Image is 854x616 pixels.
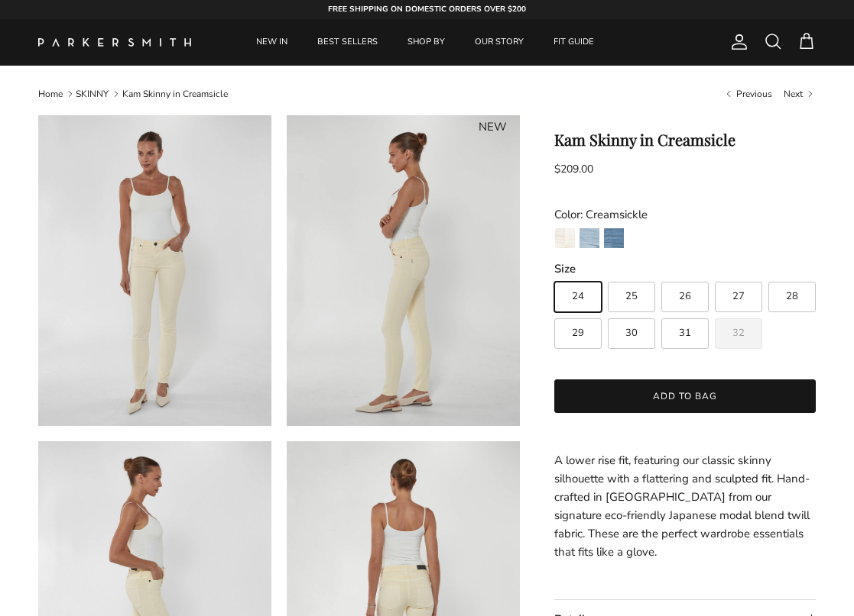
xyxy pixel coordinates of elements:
span: Previous [736,88,772,100]
span: 26 [679,292,691,302]
span: 28 [786,292,798,302]
span: 25 [625,292,638,302]
a: OUR STORY [461,19,537,66]
strong: FREE SHIPPING ON DOMESTIC ORDERS OVER $200 [328,4,526,15]
a: Kam Skinny in Creamsicle [122,88,228,100]
span: $209.00 [554,162,593,176]
span: Hand-crafted in [GEOGRAPHIC_DATA] from our signature eco-friendly Japanese modal blend twill fabr... [554,471,810,560]
span: Next [784,88,803,100]
label: Sold out [715,318,762,349]
a: Home [38,88,63,100]
a: SHOP BY [394,19,459,66]
span: 27 [732,292,745,302]
span: 32 [732,328,745,338]
a: BEST SELLERS [304,19,391,66]
nav: Breadcrumbs [38,87,816,100]
legend: Size [554,261,576,277]
span: A lower rise fit, featuring our classic skinny silhouette with a flattering and sculpted fit. [554,453,774,486]
img: Creamsickle [555,228,575,248]
span: 30 [625,328,638,338]
a: NEW IN [242,19,301,66]
a: FIT GUIDE [540,19,608,66]
span: 24 [572,292,584,302]
div: Color: Creamsickle [554,205,816,224]
a: Laguna [603,227,625,253]
button: Add to bag [554,379,816,413]
img: Laguna [604,228,624,248]
a: Malibu Destroy [579,227,600,253]
span: 29 [572,328,584,338]
a: Creamsickle [554,227,576,253]
div: Primary [228,19,623,66]
span: 31 [679,328,691,338]
a: Account [724,33,748,51]
a: Previous [723,87,772,100]
img: Malibu Destroy [580,228,599,248]
h1: Kam Skinny in Creamsicle [554,131,816,149]
a: SKINNY [76,88,109,100]
a: Next [784,87,816,100]
img: Parker Smith [38,38,191,47]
